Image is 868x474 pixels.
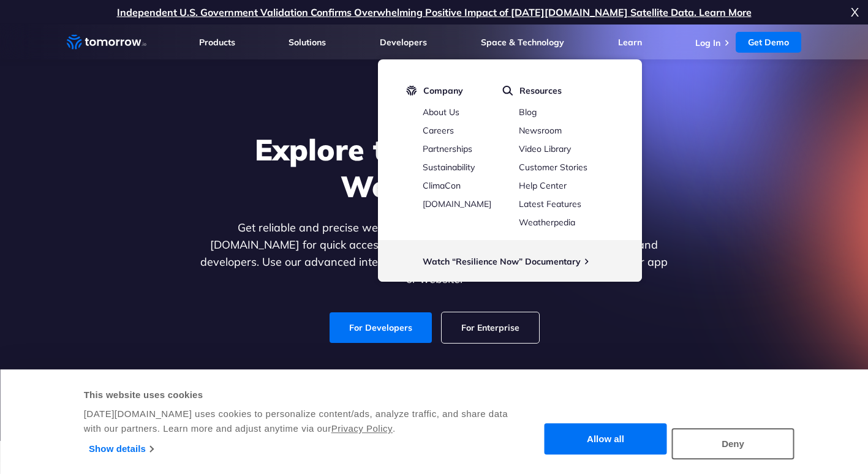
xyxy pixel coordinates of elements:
a: ClimaCon [423,180,461,191]
h1: Explore the World’s Best Weather API [198,131,671,205]
a: Privacy Policy [331,423,393,434]
a: Space & Technology [481,37,564,48]
img: tio-logo-icon.svg [406,85,417,96]
a: [DOMAIN_NAME] [423,198,491,209]
a: Log In [695,37,720,48]
button: Deny [672,428,794,459]
button: Allow all [545,424,667,455]
span: Company [423,85,463,96]
a: Latest Features [519,198,581,209]
a: Careers [423,125,454,136]
a: Newsroom [519,125,562,136]
span: Resources [519,85,562,96]
div: [DATE][DOMAIN_NAME] uses cookies to personalize content/ads, analyze traffic, and share data with... [84,407,523,436]
a: Help Center [519,180,567,191]
a: Watch “Resilience Now” Documentary [423,256,581,267]
a: Learn [618,37,642,48]
a: Weatherpedia [519,217,575,228]
a: Independent U.S. Government Validation Confirms Overwhelming Positive Impact of [DATE][DOMAIN_NAM... [117,6,752,18]
img: magnifier.svg [502,85,513,96]
a: Blog [519,107,537,118]
a: For Enterprise [442,312,539,343]
a: Partnerships [423,143,472,154]
a: Solutions [289,37,326,48]
a: Home link [67,33,146,51]
a: Get Demo [736,32,801,53]
a: Sustainability [423,162,475,173]
a: Show details [89,440,153,458]
a: Video Library [519,143,571,154]
a: Customer Stories [519,162,587,173]
a: Developers [380,37,427,48]
a: For Developers [330,312,432,343]
a: About Us [423,107,459,118]
p: Get reliable and precise weather data through our free API. Count on [DATE][DOMAIN_NAME] for quic... [198,219,671,288]
a: Products [199,37,235,48]
div: This website uses cookies [84,388,523,402]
